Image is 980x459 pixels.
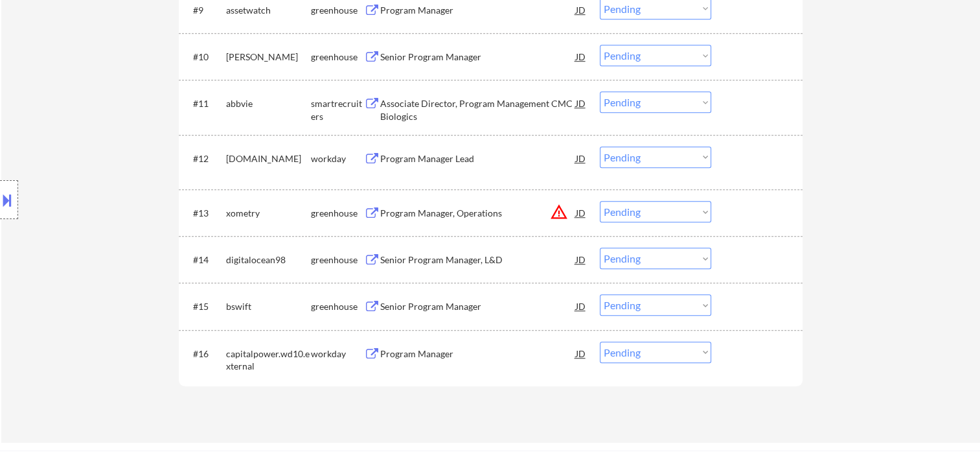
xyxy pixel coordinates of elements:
div: JD [575,342,587,365]
div: bswift [226,300,311,313]
div: #9 [193,4,216,17]
div: workday [311,347,364,360]
div: greenhouse [311,300,364,313]
div: greenhouse [311,51,364,64]
div: abbvie [226,97,311,110]
div: Program Manager [380,4,576,17]
button: warning_amber [550,203,568,221]
div: Senior Program Manager [380,51,576,64]
div: Senior Program Manager, L&D [380,253,576,266]
div: JD [575,147,587,170]
div: JD [575,294,587,318]
div: JD [575,201,587,224]
div: Senior Program Manager [380,300,576,313]
div: JD [575,248,587,271]
div: digitalocean98 [226,253,311,266]
div: Program Manager [380,347,576,360]
div: JD [575,45,587,68]
div: JD [575,91,587,115]
div: Program Manager Lead [380,152,576,165]
div: workday [311,152,364,165]
div: #10 [193,51,216,64]
div: greenhouse [311,4,364,17]
div: capitalpower.wd10.external [226,347,311,373]
div: Program Manager, Operations [380,207,576,220]
div: smartrecruiters [311,97,364,123]
div: assetwatch [226,4,311,17]
div: [PERSON_NAME] [226,51,311,64]
div: #16 [193,347,216,360]
div: greenhouse [311,253,364,266]
div: xometry [226,207,311,220]
div: greenhouse [311,207,364,220]
div: Associate Director, Program Management CMC Biologics [380,97,576,123]
div: [DOMAIN_NAME] [226,152,311,165]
